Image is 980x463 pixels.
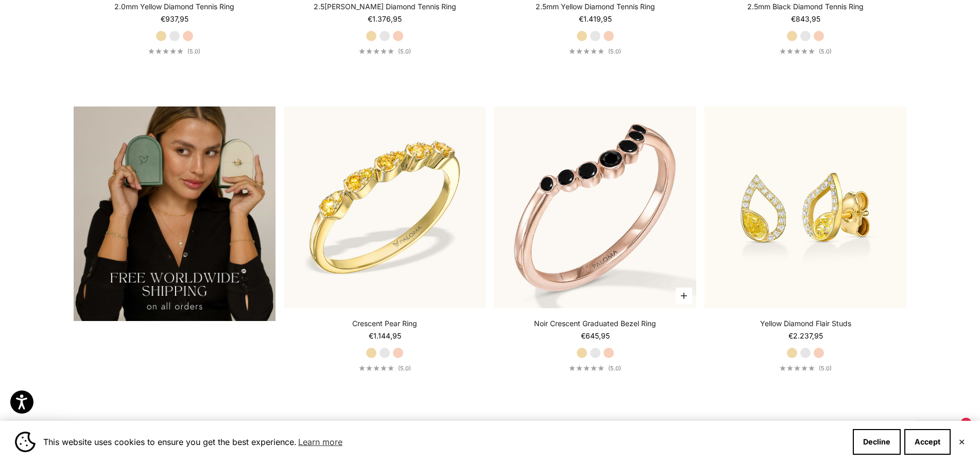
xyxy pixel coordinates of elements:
[569,365,604,371] div: 5.0 out of 5.0 stars
[398,48,411,55] span: (5.0)
[608,365,621,372] span: (5.0)
[579,14,612,24] sale-price: €1.419,95
[284,106,486,308] img: #YellowGold
[148,48,200,55] a: 5.0 out of 5.0 stars(5.0)
[791,14,820,24] sale-price: €843,95
[359,365,411,372] a: 5.0 out of 5.0 stars(5.0)
[819,365,832,372] span: (5.0)
[704,106,906,308] a: #YellowGold #WhiteGold #RoseGold
[187,48,200,55] span: (5.0)
[788,331,823,341] sale-price: €2.237,95
[494,106,696,308] img: #RoseGold
[581,331,610,341] sale-price: €645,95
[359,365,394,371] div: 5.0 out of 5.0 stars
[780,48,832,55] a: 5.0 out of 5.0 stars(5.0)
[114,2,234,12] a: 2.0mm Yellow Diamond Tennis Ring
[15,432,36,452] img: Cookie banner
[534,318,656,329] a: Noir Crescent Graduated Bezel Ring
[359,48,411,55] a: 5.0 out of 5.0 stars(5.0)
[148,48,183,54] div: 5.0 out of 5.0 stars
[780,365,832,372] a: 5.0 out of 5.0 stars(5.0)
[747,2,864,12] a: 2.5mm Black Diamond Tennis Ring
[853,429,901,455] button: Decline
[161,14,188,24] sale-price: €937,95
[819,48,832,55] span: (5.0)
[369,331,401,341] sale-price: €1.144,95
[359,48,394,54] div: 5.0 out of 5.0 stars
[43,434,845,450] span: This website uses cookies to ensure you get the best experience.
[760,318,851,329] a: Yellow Diamond Flair Studs
[368,14,402,24] sale-price: €1.376,95
[958,439,965,445] button: Close
[608,48,621,55] span: (5.0)
[904,429,951,455] button: Accept
[569,48,621,55] a: 5.0 out of 5.0 stars(5.0)
[297,434,344,450] a: Learn more
[536,2,655,12] a: 2.5mm Yellow Diamond Tennis Ring
[569,365,621,372] a: 5.0 out of 5.0 stars(5.0)
[704,106,906,308] img: #YellowGold
[569,48,604,54] div: 5.0 out of 5.0 stars
[398,365,411,372] span: (5.0)
[780,48,815,54] div: 5.0 out of 5.0 stars
[352,318,417,329] a: Crescent Pear Ring
[314,2,456,12] a: 2.5[PERSON_NAME] Diamond Tennis Ring
[780,365,815,371] div: 5.0 out of 5.0 stars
